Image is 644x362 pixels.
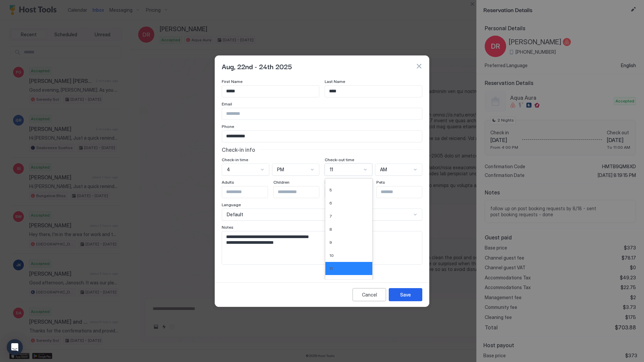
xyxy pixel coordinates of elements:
[329,240,332,245] span: 9
[222,186,277,198] input: Input Field
[362,291,377,298] div: Cancel
[222,108,422,120] input: Input Field
[325,157,354,162] span: Check-out time
[329,266,333,271] span: 11
[329,253,334,258] span: 10
[7,339,23,355] div: Open Intercom Messenger
[227,167,230,173] span: 4
[400,291,411,298] div: Save
[376,180,385,185] span: Pets
[380,167,387,173] span: AM
[222,202,241,207] span: Language
[330,167,333,173] span: 11
[222,146,255,153] span: Check-in info
[222,231,422,264] textarea: Input Field
[222,225,233,230] span: Notes
[377,186,432,198] input: Input Field
[222,79,243,84] span: First Name
[325,86,422,97] input: Input Field
[222,124,234,129] span: Phone
[325,79,345,84] span: Last Name
[329,200,332,206] span: 6
[329,187,332,192] span: 5
[353,288,386,301] button: Cancel
[329,227,332,232] span: 8
[222,86,319,97] input: Input Field
[325,180,338,185] span: Infants
[277,167,284,173] span: PM
[222,180,234,185] span: Adults
[222,131,422,142] input: Input Field
[329,279,334,284] span: 12
[329,214,332,219] span: 7
[222,61,292,71] span: Aug, 22nd - 24th 2025
[222,157,248,162] span: Check-in time
[389,288,422,301] button: Save
[273,180,289,185] span: Children
[274,186,329,198] input: Input Field
[227,212,243,218] span: Default
[222,101,232,106] span: Email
